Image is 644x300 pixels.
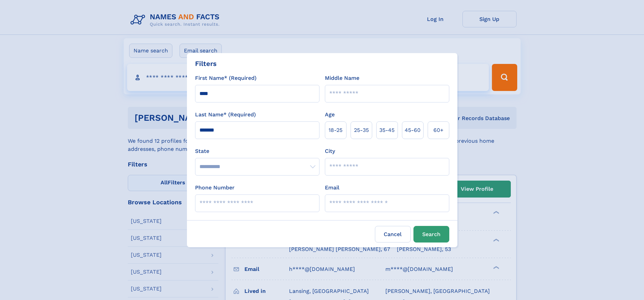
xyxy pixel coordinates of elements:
label: Email [325,184,339,192]
div: Filters [195,59,217,69]
span: 45‑60 [405,126,421,134]
span: 18‑25 [329,126,342,134]
label: Age [325,111,335,119]
span: 25‑35 [354,126,369,134]
label: Last Name* (Required) [195,111,256,119]
label: Cancel [375,226,411,243]
span: 60+ [433,126,444,134]
span: 35‑45 [379,126,395,134]
label: Phone Number [195,184,235,192]
button: Search [413,226,449,243]
label: State [195,147,319,155]
label: City [325,147,335,155]
label: Middle Name [325,74,359,82]
label: First Name* (Required) [195,74,257,82]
